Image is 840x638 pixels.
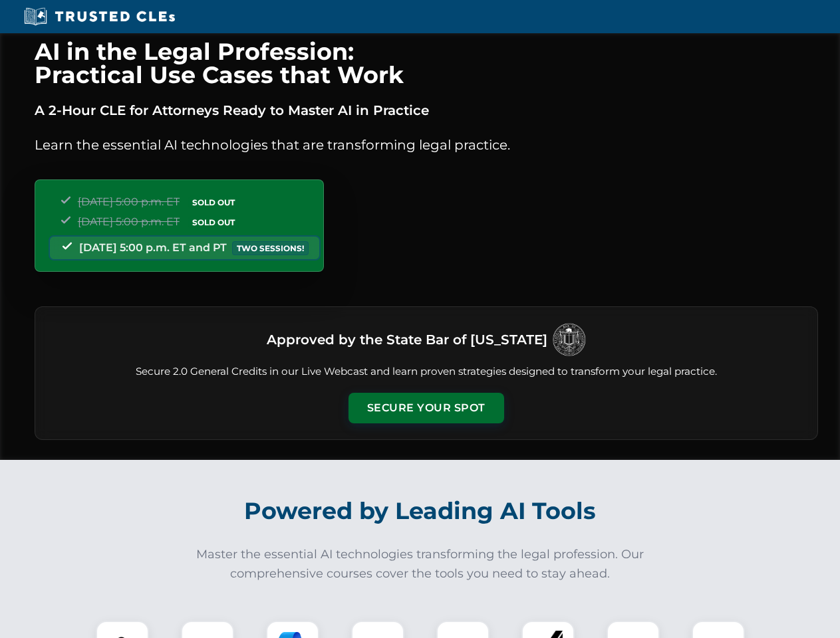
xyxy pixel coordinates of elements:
span: [DATE] 5:00 p.m. ET [78,215,180,228]
p: Learn the essential AI technologies that are transforming legal practice. [35,134,818,156]
h3: Approved by the State Bar of [US_STATE] [267,328,547,352]
h1: AI in the Legal Profession: Practical Use Cases that Work [35,40,818,86]
span: SOLD OUT [188,215,239,229]
span: SOLD OUT [188,195,239,209]
p: A 2-Hour CLE for Attorneys Ready to Master AI in Practice [35,100,818,121]
button: Secure Your Spot [349,393,504,423]
p: Secure 2.0 General Credits in our Live Webcast and learn proven strategies designed to transform ... [51,364,801,379]
span: [DATE] 5:00 p.m. ET [78,195,180,208]
h2: Powered by Leading AI Tools [52,488,789,534]
p: Master the essential AI technologies transforming the legal profession. Our comprehensive courses... [188,545,653,584]
img: Logo [553,323,586,356]
img: Trusted CLEs [20,7,179,27]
